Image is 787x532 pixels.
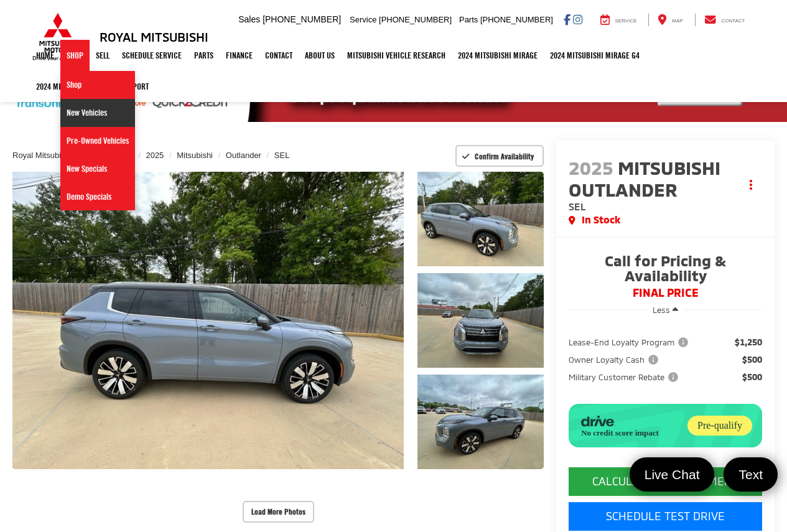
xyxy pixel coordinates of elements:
a: Contact [259,40,299,71]
img: 2025 Mitsubishi Outlander SEL [416,373,545,470]
a: New Specials [60,155,135,183]
img: 2025 Mitsubishi Outlander SEL [416,170,545,268]
span: Live Chat [638,466,706,483]
span: Text [732,466,769,483]
a: Home [30,40,60,71]
a: Shop [60,71,135,99]
a: Mitsubishi [177,151,213,160]
a: 2024 Mitsubishi Mirage G4 [544,40,646,71]
span: Less [653,305,670,315]
img: 2025 Mitsubishi Outlander SEL [9,170,408,470]
span: $500 [742,353,762,366]
span: dropdown dots [750,180,752,190]
a: Outlander [226,151,261,160]
span: [PHONE_NUMBER] [480,15,553,24]
a: About Us [299,40,341,71]
a: Expand Photo 3 [417,375,544,469]
span: Service [615,18,637,24]
a: Live Chat [630,457,715,492]
span: Map [672,18,682,24]
a: Service [591,14,646,26]
a: SEL [274,151,290,160]
a: Shop [60,40,90,71]
a: Schedule Test Drive [569,502,762,531]
a: Parts: Opens in a new tab [188,40,220,71]
a: Mitsubishi Vehicle Research [341,40,452,71]
a: 2024 Mitsubishi Outlander SPORT [30,71,155,102]
button: Less [646,299,684,322]
a: Expand Photo 1 [417,172,544,266]
span: Sales [238,14,260,24]
span: [PHONE_NUMBER] [263,14,341,24]
a: Finance [220,40,259,71]
span: Lease-End Loyalty Program [569,336,691,348]
a: Schedule Service: Opens in a new tab [116,40,188,71]
img: Mitsubishi [30,12,86,61]
h3: Royal Mitsubishi [100,30,208,44]
a: Royal Mitsubishi [12,151,72,160]
span: Call for Pricing & Availability [569,253,762,287]
button: Military Customer Rebate [569,371,682,383]
a: 2024 Mitsubishi Mirage [452,40,544,71]
span: Military Customer Rebate [569,371,681,383]
a: Demo Specials [60,183,135,210]
button: Load More Photos [243,501,314,523]
: CALCULATE YOUR PAYMENT [569,467,762,496]
button: Lease-End Loyalty Program [569,336,692,348]
span: 2025 [569,156,613,179]
a: Contact [695,14,755,26]
span: Contact [721,18,745,24]
a: Instagram: Click to visit our Instagram page [573,14,582,24]
span: [PHONE_NUMBER] [379,15,452,24]
span: Parts [459,15,478,24]
a: 2025 [146,151,164,160]
button: Owner Loyalty Cash [569,353,663,366]
img: 2025 Mitsubishi Outlander SEL [416,272,545,369]
span: Owner Loyalty Cash [569,353,661,366]
a: Pre-Owned Vehicles [60,127,135,155]
a: Map [648,14,692,26]
span: $1,250 [735,336,762,348]
span: $500 [742,371,762,383]
span: Service [350,15,376,24]
a: Facebook: Click to visit our Facebook page [564,14,570,24]
button: Actions [740,174,762,195]
a: Expand Photo 0 [12,172,404,470]
a: Expand Photo 2 [417,273,544,368]
a: Sell [90,40,116,71]
a: New Vehicles [60,99,135,127]
span: In Stock [582,213,620,227]
span: FINAL PRICE [569,287,762,299]
button: Confirm Availability [455,145,544,167]
span: Mitsubishi Outlander [569,156,720,200]
a: Text [724,457,778,492]
span: SEL [569,200,586,212]
span: Confirm Availability [475,151,534,161]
